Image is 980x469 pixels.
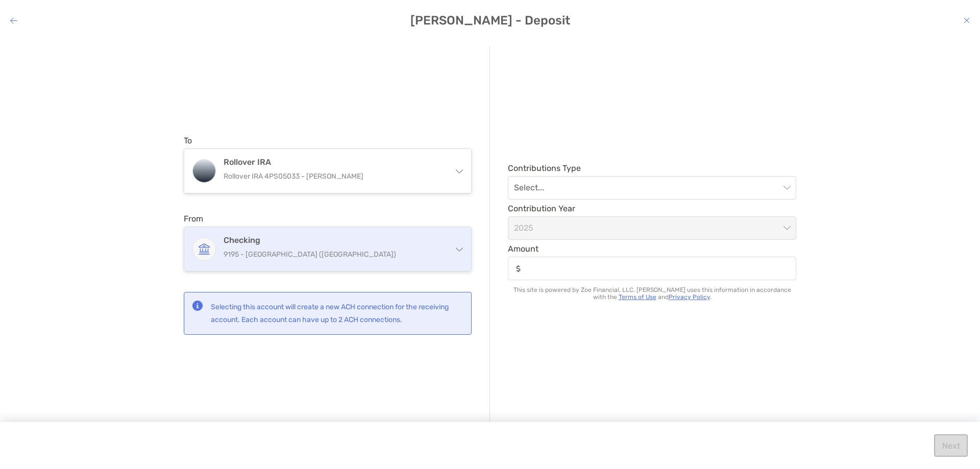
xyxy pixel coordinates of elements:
[224,248,444,261] p: 9195 - [GEOGRAPHIC_DATA] ([GEOGRAPHIC_DATA])
[516,265,521,273] img: input icon
[508,244,796,254] span: Amount
[211,301,463,326] p: Selecting this account will create a new ACH connection for the receiving account. Each account c...
[193,160,215,182] img: Rollover IRA
[525,264,796,273] input: Amountinput icon
[184,214,203,224] label: From
[193,238,215,260] img: Checking
[669,293,710,301] a: Privacy Policy
[224,157,444,167] h4: Rollover IRA
[619,293,656,301] a: Terms of Use
[184,136,192,145] label: To
[508,163,796,173] span: Contributions Type
[224,170,444,183] p: Rollover IRA 4PS05033 - [PERSON_NAME]
[224,235,444,245] h4: Checking
[508,286,796,301] p: This site is powered by Zoe Financial, LLC. [PERSON_NAME] uses this information in accordance wit...
[192,301,203,311] img: status icon
[508,204,796,213] span: Contribution Year
[514,217,790,239] span: 2025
